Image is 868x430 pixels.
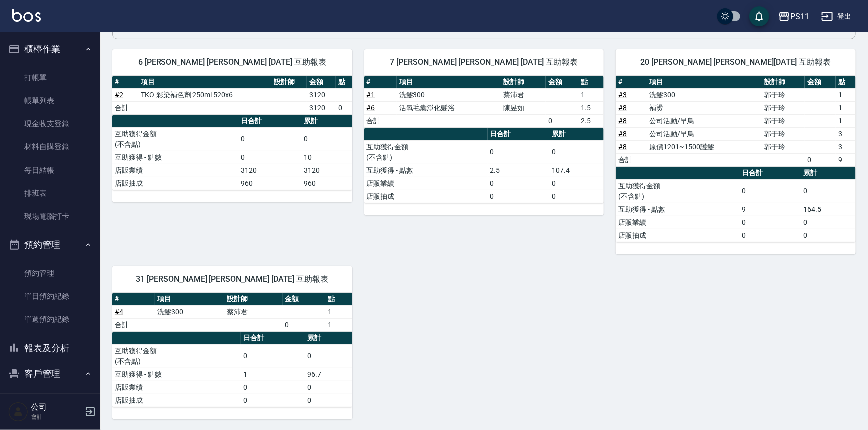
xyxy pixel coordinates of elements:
a: #2 [115,91,123,99]
td: 互助獲得金額 (不含點) [364,140,488,164]
a: #3 [618,91,627,99]
td: 郭于玲 [762,88,805,101]
th: 累計 [305,332,352,345]
a: #1 [367,91,375,99]
th: 項目 [647,76,762,89]
td: 互助獲得金額 (不含點) [112,344,241,368]
th: 項目 [138,76,271,89]
td: 1 [325,318,352,331]
td: 960 [238,177,301,190]
th: 金額 [307,76,335,89]
td: 0 [283,318,325,331]
th: 點 [836,76,856,89]
a: 帳單列表 [4,89,96,112]
td: 合計 [112,318,155,331]
td: 洗髮300 [155,305,224,318]
td: 郭于玲 [762,140,805,153]
div: PS11 [790,10,809,23]
td: 活氧毛囊淨化髮浴 [397,101,501,114]
a: #8 [618,104,627,112]
th: 設計師 [762,76,805,89]
table: a dense table [112,76,352,115]
button: 登出 [817,7,856,26]
th: 日合計 [739,167,801,180]
td: 互助獲得 - 點數 [112,368,241,381]
a: 預約管理 [4,262,96,285]
td: 1 [836,114,856,127]
th: 項目 [155,293,224,306]
a: 每日結帳 [4,159,96,182]
td: 0 [301,127,352,151]
button: PS11 [774,6,813,27]
p: 會計 [31,412,82,421]
table: a dense table [364,128,604,203]
td: 96.7 [305,368,352,381]
span: 31 [PERSON_NAME] [PERSON_NAME] [DATE] 互助報表 [124,274,340,284]
th: 日合計 [488,128,550,141]
td: 陳昱如 [501,101,546,114]
th: 累計 [549,128,604,141]
td: 3120 [307,88,335,101]
td: 店販業績 [112,164,238,177]
th: # [616,76,647,89]
td: 合計 [112,101,138,114]
td: 0 [241,381,305,394]
table: a dense table [616,167,856,242]
th: 金額 [546,76,578,89]
td: 互助獲得 - 點數 [616,203,739,216]
button: 報表及分析 [4,335,96,361]
button: save [749,6,769,26]
td: 0 [488,177,550,190]
td: 店販抽成 [112,394,241,407]
td: 合計 [616,153,647,166]
td: 1 [578,88,604,101]
td: 0 [805,153,836,166]
a: 現金收支登錄 [4,112,96,135]
td: 店販業績 [364,177,488,190]
td: 1 [836,101,856,114]
th: 項目 [397,76,501,89]
table: a dense table [112,293,352,332]
td: 3 [836,140,856,153]
td: 10 [301,151,352,164]
td: 2.5 [578,114,604,127]
table: a dense table [112,332,352,407]
td: 107.4 [549,164,604,177]
td: 0 [801,216,856,229]
td: 0 [305,381,352,394]
button: 預約管理 [4,232,96,258]
td: 公司活動/早鳥 [647,114,762,127]
td: 互助獲得金額 (不含點) [616,179,739,203]
td: 0 [305,394,352,407]
table: a dense table [616,76,856,167]
td: 互助獲得 - 點數 [364,164,488,177]
td: 0 [739,216,801,229]
th: 設計師 [224,293,283,306]
td: 0 [801,229,856,242]
td: 郭于玲 [762,114,805,127]
th: 金額 [805,76,836,89]
td: 蔡沛君 [501,88,546,101]
td: 洗髮300 [647,88,762,101]
a: #8 [618,143,627,151]
th: 點 [336,76,352,89]
td: 郭于玲 [762,101,805,114]
th: 設計師 [271,76,307,89]
a: 客戶列表 [4,391,96,414]
td: 0 [549,140,604,164]
td: 原價1201~1500護髮 [647,140,762,153]
img: Person [8,402,28,422]
th: 設計師 [501,76,546,89]
button: 櫃檯作業 [4,36,96,62]
td: 洗髮300 [397,88,501,101]
a: #8 [618,117,627,125]
a: 現場電腦打卡 [4,205,96,228]
th: 金額 [283,293,325,306]
button: 客戶管理 [4,361,96,387]
a: #6 [367,104,375,112]
td: 0 [801,179,856,203]
td: 店販業績 [112,381,241,394]
a: #4 [115,308,123,316]
th: # [364,76,397,89]
td: 164.5 [801,203,856,216]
